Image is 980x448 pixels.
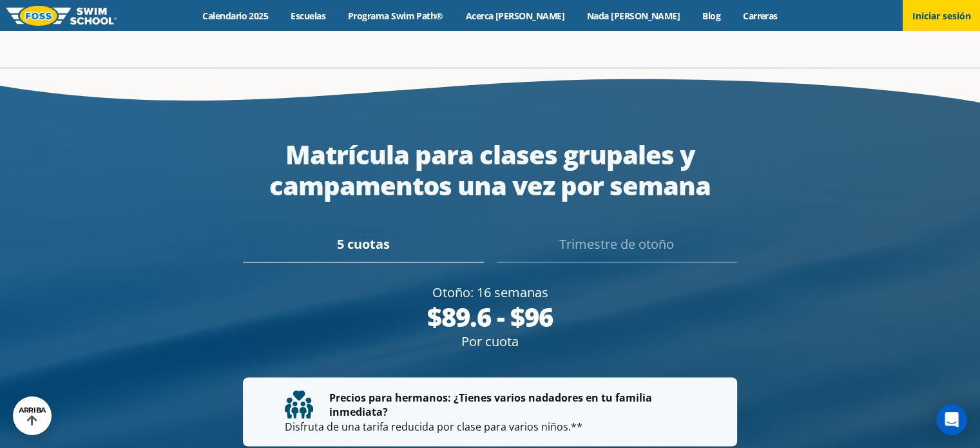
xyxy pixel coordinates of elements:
font: Precios para hermanos: ¿Tienes varios nadadores en tu familia inmediata? [329,390,652,418]
font: Programa Swim Path® [348,10,443,22]
font: Nada [PERSON_NAME] [587,10,680,22]
font: Trimestre de otoño [559,235,674,252]
font: $89.6 - $96 [427,298,553,334]
a: Acerca [PERSON_NAME] [454,10,575,22]
a: Carreras [731,10,789,22]
font: ARRIBA [19,405,45,414]
a: Blog [691,10,732,22]
font: Carreras [743,10,778,22]
a: Escuelas [280,10,337,22]
img: Logotipo de la escuela de natación FOSS [6,6,117,26]
font: Escuelas [291,10,325,22]
img: tuition-family-children.svg [285,390,313,418]
a: Programa Swim Path® [336,10,454,22]
a: Calendario 2025 [191,10,280,22]
font: Otoño: 16 semanas [432,283,548,300]
font: Disfruta de una tarifa reducida por clase para varios niños.** [285,419,582,433]
font: Calendario 2025 [202,10,268,22]
a: Nada [PERSON_NAME] [575,10,691,22]
font: 5 cuotas [337,235,390,252]
font: Iniciar sesión [912,10,971,22]
font: Blog [702,10,720,22]
font: Acerca [PERSON_NAME] [466,10,564,22]
font: Matrícula para clases grupales y campamentos una vez por semana [269,136,711,202]
div: Abrir Intercom Messenger [936,404,967,435]
font: Por cuota [461,332,519,349]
